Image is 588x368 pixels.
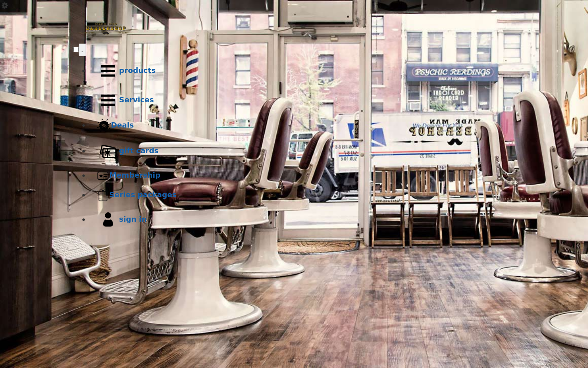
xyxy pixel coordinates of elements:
[119,146,159,155] b: gift cards
[73,47,79,52] input: menu toggle
[90,86,515,115] a: ServicesServices
[97,140,119,162] img: Gift cards
[90,205,515,234] a: sign insign in
[90,166,515,185] a: MembershipMembership
[119,66,156,75] b: products
[90,137,515,166] a: Gift cardsgift cards
[97,60,119,82] img: Products
[79,44,86,56] button: menu toggle
[119,95,154,104] b: Services
[109,171,160,179] b: Membership
[109,190,177,199] b: Series packages
[97,119,111,133] img: Deals
[81,46,83,54] span: .
[90,115,515,137] a: DealsDeals
[97,89,119,111] img: Services
[97,189,109,201] img: Series packages
[97,209,119,231] img: sign in
[90,185,515,205] a: Series packagesSeries packages
[97,170,109,182] img: Membership
[111,121,134,129] b: Deals
[73,16,139,42] img: Made Man Barbershop logo
[119,215,147,223] b: sign in
[90,56,515,86] a: Productsproducts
